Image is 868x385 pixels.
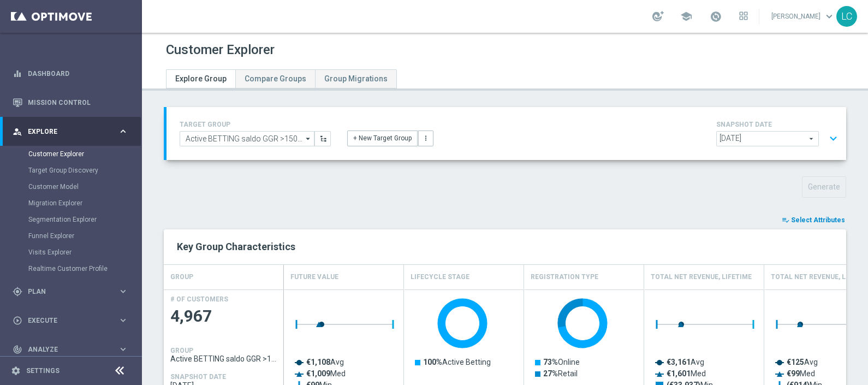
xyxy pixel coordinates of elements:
button: + New Target Group [347,131,418,146]
h4: Lifecycle Stage [411,268,469,287]
a: [PERSON_NAME]keyboard_arrow_down [770,8,836,25]
tspan: €99 [787,369,800,378]
h4: SNAPSHOT DATE [716,121,842,128]
div: Customer Explorer [28,146,141,162]
h4: SNAPSHOT DATE [170,373,226,381]
i: keyboard_arrow_right [118,286,128,297]
i: person_search [13,127,22,137]
i: gps_fixed [13,287,22,297]
div: Funnel Explorer [28,228,141,244]
h1: Customer Explorer [166,42,275,58]
i: equalizer [13,69,22,79]
div: Customer Model [28,179,141,195]
a: Settings [26,368,60,374]
tspan: 73% [543,358,558,366]
text: Retail [543,369,578,378]
span: Select Attributes [791,216,845,224]
h4: GROUP [170,268,193,287]
div: Analyze [13,345,118,354]
text: Avg [667,358,704,366]
a: Segmentation Explorer [28,215,114,224]
button: equalizer Dashboard [12,69,129,78]
text: Med [667,369,706,378]
i: keyboard_arrow_right [118,344,128,354]
ul: Tabs [166,69,397,88]
h4: # OF CUSTOMERS [170,295,228,303]
button: Generate [802,176,846,198]
h4: Registration Type [531,268,598,287]
span: Execute [28,317,118,324]
tspan: €1,009 [306,369,330,378]
div: Migration Explorer [28,195,141,211]
div: Visits Explorer [28,244,141,260]
div: Plan [13,287,118,297]
button: play_circle_outline Execute keyboard_arrow_right [12,316,129,325]
h4: Total Net Revenue, Lifetime [651,268,752,287]
span: Analyze [28,346,118,353]
text: Med [306,369,346,378]
a: Realtime Customer Profile [28,264,114,273]
div: TARGET GROUP arrow_drop_down + New Target Group more_vert SNAPSHOT DATE arrow_drop_down expand_more [180,118,833,149]
tspan: 100% [423,358,442,366]
div: Segmentation Explorer [28,211,141,228]
a: Mission Control [28,88,128,117]
tspan: €125 [787,358,804,366]
tspan: 27% [543,369,558,378]
i: play_circle_outline [13,316,22,325]
span: school [680,10,692,22]
button: expand_more [825,128,841,149]
tspan: €1,108 [306,358,330,366]
text: Online [543,358,580,366]
text: Active Betting [423,358,491,366]
span: Explore Group [175,74,227,83]
i: settings [11,366,21,376]
div: Explore [13,127,118,137]
h4: TARGET GROUP [180,121,331,128]
a: Customer Explorer [28,150,114,158]
text: Med [787,369,815,378]
a: Migration Explorer [28,199,114,208]
button: more_vert [418,131,433,146]
div: Mission Control [13,88,128,117]
h4: GROUP [170,347,193,354]
i: arrow_drop_down [303,132,314,146]
button: playlist_add_check Select Attributes [781,214,846,226]
button: Mission Control [12,98,129,107]
button: person_search Explore keyboard_arrow_right [12,127,129,136]
span: 4,967 [170,306,277,327]
a: Target Group Discovery [28,166,114,175]
div: LC [836,6,857,27]
h2: Key Group Characteristics [177,240,833,253]
text: Avg [306,358,344,366]
h4: Future Value [290,268,338,287]
div: Execute [13,316,118,325]
a: Funnel Explorer [28,232,114,240]
div: Dashboard [13,59,128,88]
i: playlist_add_check [782,216,789,224]
a: Dashboard [28,59,128,88]
input: Active BETTING saldo GGR >150 L3M TOP [180,131,314,146]
tspan: €3,161 [667,358,691,366]
i: keyboard_arrow_right [118,315,128,325]
button: track_changes Analyze keyboard_arrow_right [12,345,129,354]
span: Compare Groups [245,74,306,83]
div: Realtime Customer Profile [28,260,141,277]
i: keyboard_arrow_right [118,126,128,137]
tspan: €1,601 [667,369,691,378]
i: more_vert [422,134,430,142]
a: Visits Explorer [28,248,114,257]
span: Plan [28,288,118,295]
span: Group Migrations [324,74,388,83]
span: Active BETTING saldo GGR >150 L3M TOP [170,354,277,363]
span: keyboard_arrow_down [823,10,835,22]
text: Avg [787,358,818,366]
div: Target Group Discovery [28,162,141,179]
button: gps_fixed Plan keyboard_arrow_right [12,287,129,296]
i: track_changes [13,345,22,354]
